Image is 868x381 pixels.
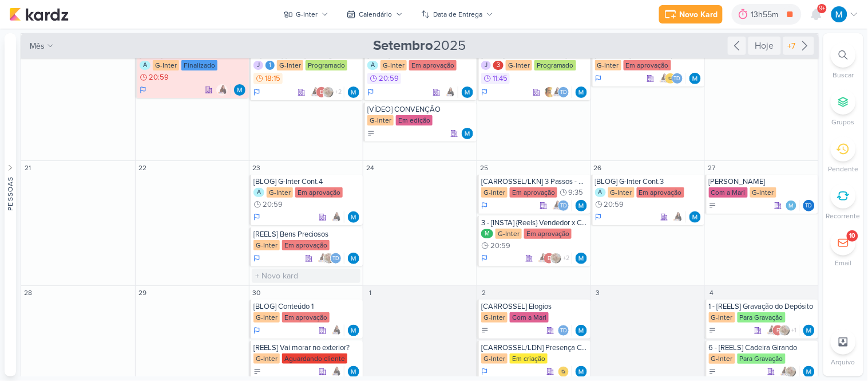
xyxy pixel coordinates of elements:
[153,60,179,70] div: G-Inter
[604,201,624,209] span: 20:59
[367,105,474,114] div: [VÍDEO] CONVENÇÃO
[658,73,669,84] img: Amannda Primo
[680,9,718,21] div: Novo Kard
[576,87,587,98] div: Responsável: MARIANA MIRANDA
[803,366,815,378] img: MARIANA MIRANDA
[544,87,556,98] img: Leandro Guedes
[709,312,735,323] div: G-Inter
[22,287,34,298] div: 28
[481,327,489,335] div: A Fazer
[576,87,587,98] img: MARIANA MIRANDA
[595,213,602,222] div: Em Andamento
[263,201,283,209] span: 20:59
[295,187,343,198] div: Em aprovação
[779,366,790,378] img: Amannda Primo
[253,230,360,239] div: [REELS] Bens Preciosos
[672,73,683,84] div: Thais de carvalho
[831,357,855,367] p: Arquivo
[253,343,360,352] div: [REELS] Vai morar no exterior?
[348,87,359,98] div: Responsável: MARIANA MIRANDA
[253,302,360,311] div: [BLOG] Conteúdo 1
[367,61,378,70] div: A
[832,117,855,127] p: Grupos
[253,177,360,186] div: [BLOG] G-Inter Cont.4
[595,177,702,186] div: [BLOG] G-Inter Cont.3
[481,254,488,263] div: Em Andamento
[316,253,328,264] img: Amannda Primo
[251,287,262,298] div: 30
[674,76,681,82] p: Td
[709,302,816,311] div: 1 - [REELS] Gravação do Depósito
[444,87,455,98] img: Amannda Primo
[560,203,567,209] p: Td
[524,229,572,239] div: Em aprovação
[348,253,359,264] img: MARIANA MIRANDA
[320,90,323,96] p: e
[706,162,718,174] div: 27
[481,353,508,364] div: G-Inter
[409,60,457,70] div: Em aprovação
[22,162,34,174] div: 21
[624,60,671,70] div: Em aprovação
[709,202,717,210] div: A Fazer
[576,366,587,378] img: MARIANA MIRANDA
[709,187,748,198] div: Com a Mari
[481,218,588,227] div: 3 - [INSTA] {Reels} Vendedor x Coordenador
[850,231,856,241] div: 10
[265,74,280,83] span: 18:15
[659,5,723,23] button: Novo Kard
[253,61,263,70] div: J
[748,37,781,55] div: Hoje
[462,128,473,139] div: Responsável: MARIANA MIRANDA
[831,6,847,22] img: MARIANA MIRANDA
[560,328,567,334] p: Td
[569,188,584,197] span: 9:35
[829,164,859,174] p: Pendente
[481,302,588,311] div: [CARROSSEL] Elogios
[481,229,493,238] div: M
[332,256,339,262] p: Td
[481,312,508,323] div: G-Inter
[481,367,488,376] div: Em Andamento
[595,60,621,70] div: G-Inter
[738,312,786,323] div: Para Gravação
[364,162,376,174] div: 24
[689,211,701,223] div: Responsável: MARIANA MIRANDA
[253,213,260,222] div: Em Andamento
[833,70,854,80] p: Buscar
[544,87,572,98] div: Colaboradores: Leandro Guedes, Amannda Primo, Thais de carvalho
[766,325,800,336] div: Colaboradores: Amannda Primo, emersongranero@ginter.com.br, Sarah Violante, marciorobalo@ginter.c...
[510,353,548,364] div: Em criação
[181,60,217,70] div: Finalizado
[334,88,342,97] span: +2
[306,60,347,70] div: Programado
[576,325,587,336] img: MARIANA MIRANDA
[550,253,562,264] img: Sarah Violante
[309,87,320,98] img: Amannda Primo
[216,84,228,96] img: Amannda Primo
[462,87,473,98] div: Responsável: MARIANA MIRANDA
[253,312,280,323] div: G-Inter
[253,326,260,335] div: Em Andamento
[637,187,684,198] div: Em aprovação
[253,353,280,364] div: G-Inter
[558,366,569,378] img: IDBOX - Agência de Design
[253,188,264,197] div: A
[835,258,852,268] p: Email
[689,73,701,84] img: MARIANA MIRANDA
[558,200,569,211] div: Thais de carvalho
[9,7,69,21] img: kardz.app
[481,187,508,198] div: G-Inter
[709,368,717,376] div: A Fazer
[216,84,231,96] div: Colaboradores: Amannda Primo
[348,325,359,336] img: MARIANA MIRANDA
[282,353,347,364] div: Aguardando cliente
[330,211,342,223] img: Amannda Primo
[592,287,604,298] div: 3
[750,187,776,198] div: G-Inter
[323,87,334,98] img: Sarah Violante
[786,200,797,211] img: MARIANA MIRANDA
[234,84,245,96] div: Responsável: MARIANA MIRANDA
[149,73,169,81] span: 20:59
[766,325,777,336] img: Amannda Primo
